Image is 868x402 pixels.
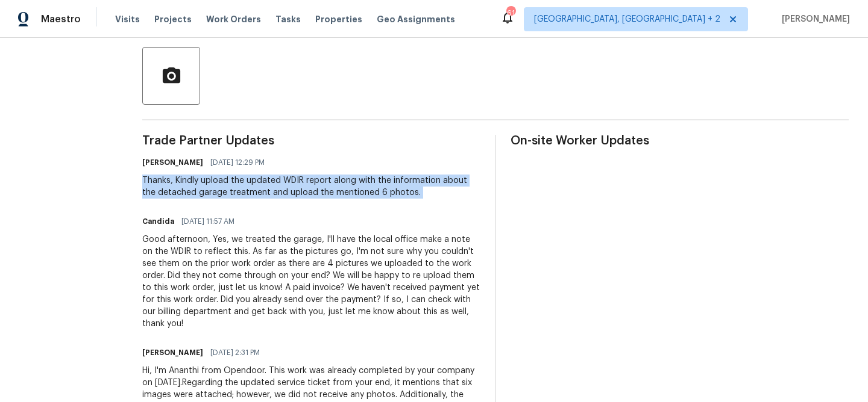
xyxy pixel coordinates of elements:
[41,13,81,25] span: Maestro
[142,175,480,199] div: Thanks, Kindly upload the updated WDIR report along with the information about the detached garag...
[142,233,480,330] div: Good afternoon, Yes, we treated the garage, I'll have the local office make a note on the WDIR to...
[210,156,265,169] span: [DATE] 12:29 PM
[154,13,192,25] span: Projects
[506,7,515,19] div: 61
[210,347,260,359] span: [DATE] 2:31 PM
[142,135,480,147] span: Trade Partner Updates
[181,215,234,227] span: [DATE] 11:57 AM
[777,13,850,25] span: [PERSON_NAME]
[377,13,455,25] span: Geo Assignments
[142,156,203,169] h6: [PERSON_NAME]
[206,13,261,25] span: Work Orders
[142,215,174,227] h6: Candida
[142,347,203,359] h6: [PERSON_NAME]
[275,15,301,23] span: Tasks
[534,13,720,25] span: [GEOGRAPHIC_DATA], [GEOGRAPHIC_DATA] + 2
[115,13,140,25] span: Visits
[511,135,849,147] span: On-site Worker Updates
[315,13,362,25] span: Properties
